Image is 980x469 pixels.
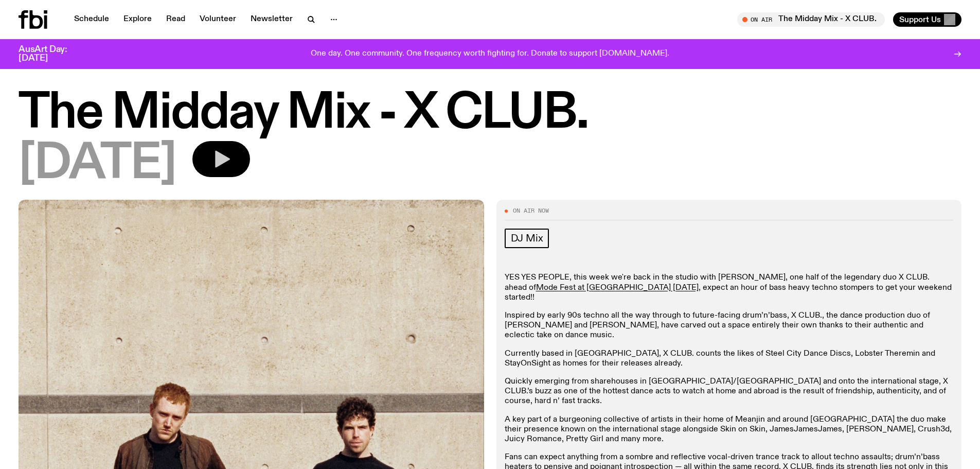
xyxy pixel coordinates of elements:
p: A key part of a burgeoning collective of artists in their home of Meanjin and around [GEOGRAPHIC_... [505,415,954,445]
p: Quickly emerging from sharehouses in [GEOGRAPHIC_DATA]/[GEOGRAPHIC_DATA] and onto the internation... [505,377,954,407]
span: Support Us [899,15,941,24]
a: Volunteer [193,12,242,27]
a: Newsletter [244,12,299,27]
a: Mode Fest at [GEOGRAPHIC_DATA] [DATE] [536,284,699,292]
p: Inspired by early 90s techno all the way through to future-facing drum’n’bass, X CLUB., the dance... [505,311,954,341]
h3: AusArt Day: [DATE] [19,45,84,63]
a: Read [160,12,191,27]
p: One day. One community. One frequency worth fighting for. Donate to support [DOMAIN_NAME]. [311,49,669,59]
a: Explore [117,12,158,27]
h1: The Midday Mix - X CLUB. [19,91,961,137]
p: Currently based in [GEOGRAPHIC_DATA], X CLUB. counts the likes of Steel City Dance Discs, Lobster... [505,349,954,369]
span: DJ Mix [511,233,543,244]
a: DJ Mix [505,229,549,248]
p: YES YES PEOPLE, this week we're back in the studio with [PERSON_NAME], one half of the legendary ... [505,273,954,303]
button: Support Us [893,12,961,27]
span: On Air Now [513,208,549,214]
button: On AirThe Midday Mix - X CLUB. [737,12,885,27]
span: [DATE] [19,141,176,187]
a: Schedule [68,12,115,27]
